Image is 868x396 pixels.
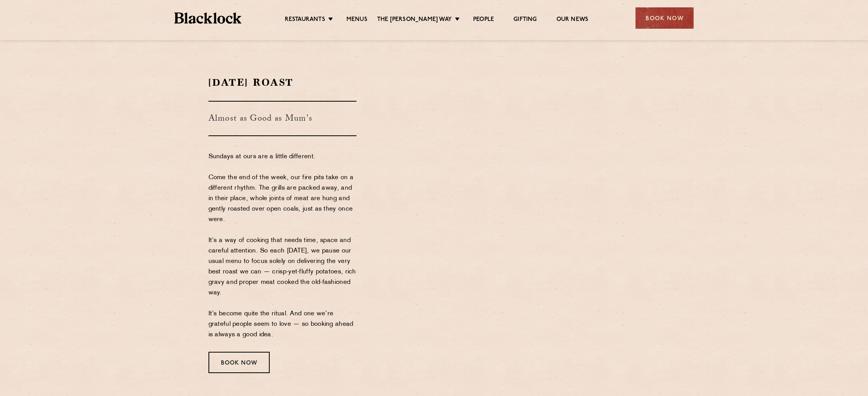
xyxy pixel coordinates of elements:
[285,16,325,24] a: Restaurants
[473,16,494,24] a: People
[208,76,357,89] h2: [DATE] Roast
[513,16,537,24] a: Gifting
[556,16,589,24] a: Our News
[174,12,241,24] img: BL_Textured_Logo-footer-cropped.svg
[635,7,694,29] div: Book Now
[208,152,357,340] p: Sundays at ours are a little different. Come the end of the week, our fire pits take on a differe...
[401,76,660,373] img: svg%3E
[346,16,367,24] a: Menus
[208,101,357,136] h3: Almost as Good as Mum's
[377,16,452,24] a: The [PERSON_NAME] Way
[208,352,270,373] div: Book Now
